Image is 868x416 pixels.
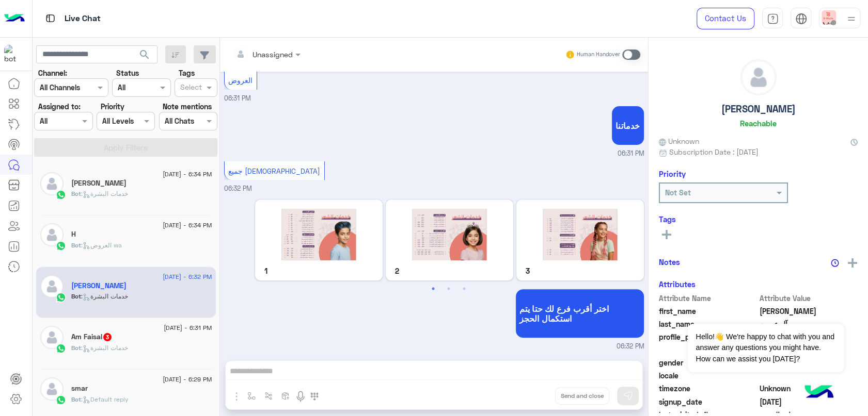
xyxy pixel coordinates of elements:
[659,357,757,368] span: gender
[65,12,101,26] p: Live Chat
[38,101,81,112] label: Assigned to:
[81,241,122,249] span: : العروض wa
[56,241,66,251] img: WhatsApp
[721,103,796,115] h5: [PERSON_NAME]
[71,344,81,352] span: Bot
[760,370,858,381] span: null
[555,387,609,405] button: Send and close
[71,281,127,290] h5: محمد آل عريمه
[688,324,843,372] span: Hello!👋 We're happy to chat with you and answer any questions you might have. How can we assist y...
[659,169,686,178] h6: Priority
[71,332,113,341] h5: Am Faisal
[526,265,635,276] p: 3
[56,190,66,200] img: WhatsApp
[760,383,858,394] span: Unknown
[163,170,212,179] span: [DATE] - 6:34 PM
[224,94,251,102] span: 06:31 PM
[81,395,129,403] span: : Default reply
[740,119,777,128] h6: Reachable
[56,292,66,303] img: WhatsApp
[56,395,66,405] img: WhatsApp
[577,51,620,59] small: Human Handover
[71,292,81,300] span: Bot
[760,396,858,407] span: 2025-09-16T15:31:52.81Z
[40,275,64,298] img: defaultAdmin.png
[132,45,157,68] button: search
[103,333,112,341] span: 3
[801,375,837,411] img: hulul-logo.png
[519,304,640,323] span: اختر أقرب فرع لك حتا يتم استكمال الحجز
[179,68,195,78] label: Tags
[659,136,699,146] span: Unknown
[164,323,212,332] span: [DATE] - 6:31 PM
[71,190,81,197] span: Bot
[101,101,124,112] label: Priority
[163,221,212,230] span: [DATE] - 6:34 PM
[228,167,320,175] span: جميع [DEMOGRAPHIC_DATA]
[659,306,757,317] span: first_name
[659,396,757,407] span: signup_date
[659,331,757,355] span: profile_pic
[224,185,252,192] span: 06:32 PM
[526,209,635,260] img: V2hhdHNBcHAgSW1hZ2UgMjAyNS0wOC0xNCBhdCAzJTJFNTclMkUwMyBQTSAoMikuanBlZw%3D%3D.jpeg
[616,121,640,130] span: خدماتنا
[40,223,64,246] img: defaultAdmin.png
[163,272,212,281] span: [DATE] - 6:32 PM
[38,68,67,78] label: Channel:
[116,68,139,78] label: Status
[659,257,680,267] h6: Notes
[138,48,151,61] span: search
[34,138,217,157] button: Apply Filters
[4,8,25,29] img: Logo
[40,172,64,195] img: defaultAdmin.png
[659,319,757,329] span: last_name
[81,190,128,197] span: : خدمات البشرة
[444,284,454,294] button: 2 of 2
[81,344,128,352] span: : خدمات البشرة
[795,13,807,25] img: tab
[659,370,757,381] span: locale
[659,279,696,289] h6: Attributes
[669,146,759,157] span: Subscription Date : [DATE]
[71,230,76,239] h5: H
[762,8,783,29] a: tab
[459,284,469,294] button: 3 of 2
[264,265,373,276] p: 1
[40,326,64,349] img: defaultAdmin.png
[71,179,127,188] h5: Nora
[428,284,438,294] button: 1 of 2
[71,395,81,403] span: Bot
[618,149,644,159] span: 06:31 PM
[845,12,858,25] img: profile
[81,292,128,300] span: : خدمات البشرة
[264,209,373,260] img: V2hhdHNBcHAgSW1hZ2UgMjAyNS0wOC0xNCBhdCAzJTJFNTclMkUwMyBQTS5qcGVn.jpeg
[44,12,57,25] img: tab
[741,60,776,95] img: defaultAdmin.png
[848,258,857,268] img: add
[163,101,212,112] label: Note mentions
[71,241,81,249] span: Bot
[228,76,252,85] span: العروض
[760,293,858,304] span: Attribute Value
[56,343,66,354] img: WhatsApp
[163,375,212,384] span: [DATE] - 6:29 PM
[822,10,836,25] img: userImage
[767,13,779,25] img: tab
[617,342,644,352] span: 06:32 PM
[659,383,757,394] span: timezone
[4,45,23,63] img: 510162592189670
[71,384,88,393] h5: smar
[659,293,757,304] span: Attribute Name
[179,81,202,95] div: Select
[40,377,64,401] img: defaultAdmin.png
[395,265,504,276] p: 2
[697,8,754,29] a: Contact Us
[395,209,504,260] img: V2hhdHNBcHAgSW1hZ2UgMjAyNS0wOC0xNCBhdCAzJTJFNTclMkUwMyBQTSAoMSkuanBlZw%3D%3D.jpeg
[659,214,858,224] h6: Tags
[831,259,839,267] img: notes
